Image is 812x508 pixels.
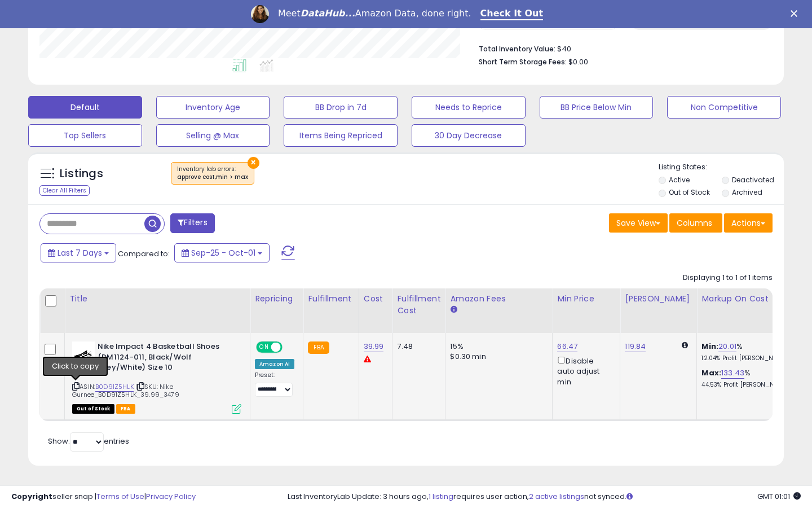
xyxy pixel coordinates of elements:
p: Listing States: [659,162,784,173]
button: Needs to Reprice [412,96,526,119]
a: 39.99 [364,341,384,352]
label: Active [669,175,690,185]
span: Columns [677,217,712,229]
div: 15% [450,341,544,352]
b: Total Inventory Value: [479,44,555,54]
span: 2025-10-9 01:01 GMT [757,491,801,502]
div: Displaying 1 to 1 of 1 items [683,273,773,283]
button: Columns [669,213,722,233]
div: Fulfillment [308,293,354,305]
a: 66.47 [557,341,577,352]
span: All listings that are currently out of stock and unavailable for purchase on Amazon [72,404,114,414]
div: Fulfillment Cost [397,293,440,317]
span: | SKU: Nike Gurnee_B0D91Z5HLK_39.99_3479 [72,382,179,399]
img: 310NAO5Sw9L._SL40_.jpg [72,341,95,364]
b: Min: [701,341,718,352]
span: $0.00 [568,56,588,67]
div: approve cost,min > max [177,173,248,181]
span: FBA [116,404,135,414]
a: 1 listing [429,491,453,502]
span: ON [257,343,271,352]
div: $0.30 min [450,352,544,362]
li: $40 [479,41,764,55]
label: Deactivated [732,175,774,185]
span: Show: entries [48,436,129,446]
a: B0D91Z5HLK [95,382,134,392]
strong: Copyright [11,491,52,502]
button: Non Competitive [667,96,781,119]
button: Actions [724,213,773,233]
b: Max: [701,367,721,378]
div: ASIN: [72,341,241,413]
div: Close [791,10,802,17]
button: BB Price Below Min [540,96,654,119]
a: 2 active listings [529,491,584,502]
button: Save View [609,213,668,233]
span: Sep-25 - Oct-01 [191,247,255,259]
button: × [248,157,259,169]
div: % [701,368,795,389]
div: 7.48 [397,341,436,352]
div: % [701,341,795,362]
a: Privacy Policy [146,491,196,502]
b: Nike Impact 4 Basketball Shoes (DM1124-011, Black/Wolf Grey/White) Size 10 [98,341,235,376]
a: Terms of Use [96,491,144,502]
button: Selling @ Max [156,124,270,147]
div: Disable auto adjust min [557,354,611,387]
div: seller snap | | [11,492,196,502]
label: Out of Stock [669,187,710,197]
div: Clear All Filters [39,185,90,196]
div: Meet Amazon Data, done right. [278,8,471,19]
button: 30 Day Decrease [412,124,526,147]
span: Last 7 Days [58,247,102,259]
small: Amazon Fees. [450,305,457,315]
div: Markup on Cost [701,293,799,305]
div: Title [69,293,245,305]
i: DataHub... [301,8,355,19]
p: 12.04% Profit [PERSON_NAME] [701,354,795,362]
span: OFF [281,343,299,352]
th: The percentage added to the cost of goods (COGS) that forms the calculator for Min & Max prices. [697,288,804,333]
a: 20.01 [718,341,736,352]
div: Amazon AI [255,359,294,369]
span: Compared to: [118,248,170,259]
b: Short Term Storage Fees: [479,57,567,67]
div: Amazon Fees [450,293,548,305]
button: Top Sellers [28,124,142,147]
div: Cost [364,293,388,305]
a: 119.84 [625,341,646,352]
h5: Listings [60,166,103,182]
div: Preset: [255,371,294,397]
button: Default [28,96,142,119]
div: Min Price [557,293,615,305]
button: Last 7 Days [41,243,116,262]
button: Inventory Age [156,96,270,119]
div: Repricing [255,293,298,305]
a: 133.43 [721,367,744,379]
label: Archived [732,187,762,197]
button: Items Being Repriced [284,124,398,147]
span: Inventory lab errors : [177,165,248,182]
p: 44.53% Profit [PERSON_NAME] [701,381,795,389]
img: Profile image for Georgie [251,5,269,23]
button: Sep-25 - Oct-01 [174,243,270,262]
button: BB Drop in 7d [284,96,398,119]
small: FBA [308,341,329,354]
div: [PERSON_NAME] [625,293,692,305]
button: Filters [170,213,214,233]
div: Last InventoryLab Update: 3 hours ago, requires user action, not synced. [288,492,801,502]
a: Check It Out [480,8,544,20]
